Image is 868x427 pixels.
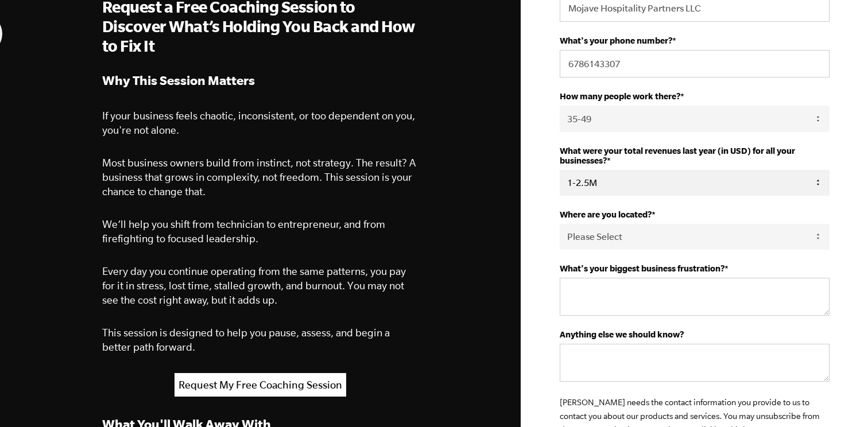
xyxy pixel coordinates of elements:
[175,373,346,397] a: Request My Free Coaching Session
[102,327,390,353] span: This session is designed to help you pause, assess, and begin a better path forward.
[560,263,724,273] strong: What's your biggest business frustration?
[102,110,415,136] span: If your business feels chaotic, inconsistent, or too dependent on you, you're not alone.
[102,265,406,306] span: Every day you continue operating from the same patterns, you pay for it in stress, lost time, sta...
[102,157,416,197] span: Most business owners build from instinct, not strategy. The result? A business that grows in comp...
[560,36,672,45] strong: What's your phone number?
[560,91,680,101] strong: How many people work there?
[560,329,684,339] strong: Anything else we should know?
[560,209,652,219] strong: Where are you located?
[560,146,795,165] strong: What were your total revenues last year (in USD) for all your businesses?
[102,218,385,244] span: We’ll help you shift from technician to entrepreneur, and from firefighting to focused leadership.
[102,73,255,87] strong: Why This Session Matters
